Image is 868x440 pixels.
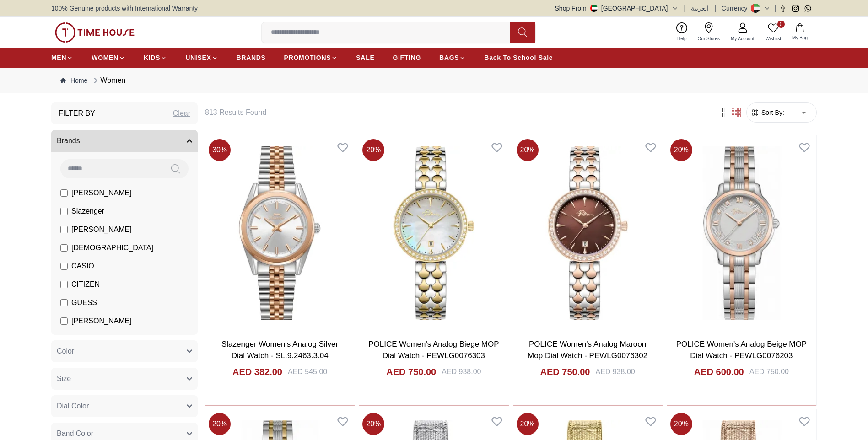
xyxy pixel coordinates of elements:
span: Help [674,35,690,42]
span: [PERSON_NAME] [71,316,132,327]
h4: AED 750.00 [540,365,590,378]
span: 20 % [362,413,384,435]
div: AED 938.00 [442,366,481,377]
h4: AED 750.00 [386,365,436,378]
span: WOMEN [92,53,119,62]
a: Home [60,76,87,85]
span: MEN [51,53,66,62]
span: Brands [57,135,80,146]
div: AED 938.00 [595,366,635,377]
span: Band Color [57,428,93,439]
a: UNISEX [185,49,218,66]
a: Our Stores [692,21,725,44]
span: | [684,4,686,13]
a: POLICE Women's Analog Beige MOP Dial Watch - PEWLG0076203 [676,340,807,360]
h6: 813 Results Found [205,107,706,118]
span: [PERSON_NAME] [71,224,132,235]
img: POLICE Women's Analog Biege MOP Dial Watch - PEWLG0076303 [359,135,508,331]
span: Size [57,373,71,384]
button: Sort By: [750,108,784,117]
a: POLICE Women's Analog Biege MOP Dial Watch - PEWLG0076303 [368,340,499,360]
img: United Arab Emirates [590,5,598,12]
a: KIDS [144,49,167,66]
div: AED 545.00 [288,366,327,377]
span: Slazenger [71,206,104,217]
img: ... [55,22,135,43]
a: Instagram [792,5,799,12]
span: GIFTING [393,53,421,62]
span: 20 % [209,413,231,435]
span: 30 % [209,139,231,161]
div: AED 750.00 [749,366,789,377]
span: BAGS [439,53,459,62]
h4: AED 600.00 [694,365,744,378]
div: Clear [173,108,190,119]
a: SALE [356,49,374,66]
a: Back To School Sale [484,49,553,66]
a: POLICE Women's Analog Maroon Mop Dial Watch - PEWLG0076302 [528,340,647,360]
a: GIFTING [393,49,421,66]
a: MEN [51,49,73,66]
span: My Bag [788,34,811,41]
input: [PERSON_NAME] [60,226,68,233]
h3: Filter By [59,108,95,119]
span: PROMOTIONS [284,53,331,62]
input: CASIO [60,263,68,270]
span: CITIZEN [71,279,100,290]
span: [DEMOGRAPHIC_DATA] [71,242,153,253]
h4: AED 382.00 [232,365,282,378]
button: My Bag [787,21,813,43]
a: 0Wishlist [760,21,787,44]
a: PROMOTIONS [284,49,338,66]
input: GUESS [60,299,68,306]
a: BAGS [439,49,466,66]
div: Women [91,75,125,86]
span: GUESS [71,297,97,308]
div: Currency [722,4,751,13]
button: Brands [51,130,198,152]
button: Color [51,340,198,362]
nav: Breadcrumb [51,68,817,93]
a: BRANDS [237,49,266,66]
input: [DEMOGRAPHIC_DATA] [60,244,68,252]
span: | [774,4,776,13]
img: POLICE Women's Analog Beige MOP Dial Watch - PEWLG0076203 [667,135,816,331]
span: My Account [727,35,758,42]
img: POLICE Women's Analog Maroon Mop Dial Watch - PEWLG0076302 [513,135,663,331]
a: Facebook [780,5,787,12]
button: Shop From[GEOGRAPHIC_DATA] [555,4,679,13]
input: Slazenger [60,208,68,215]
span: 20 % [517,139,539,161]
span: 20 % [670,139,692,161]
span: 0 [777,21,785,28]
span: UNISEX [185,53,211,62]
img: Slazenger Women's Analog Silver Dial Watch - SL.9.2463.3.04 [205,135,355,331]
a: Slazenger Women's Analog Silver Dial Watch - SL.9.2463.3.04 [221,340,338,360]
span: العربية [691,4,709,13]
span: Wishlist [762,35,785,42]
button: Dial Color [51,395,198,417]
span: SALE [356,53,374,62]
span: 20 % [670,413,692,435]
button: Size [51,368,198,390]
span: Color [57,346,74,357]
span: 20 % [362,139,384,161]
span: CASIO [71,261,94,272]
span: Back To School Sale [484,53,553,62]
span: 20 % [517,413,539,435]
span: BRANDS [237,53,266,62]
a: Help [672,21,692,44]
span: | [714,4,716,13]
span: 100% Genuine products with International Warranty [51,4,198,13]
span: KIDS [144,53,160,62]
input: [PERSON_NAME] [60,317,68,325]
span: Sort By: [760,108,784,117]
span: Dial Color [57,401,89,412]
a: Whatsapp [804,5,811,12]
span: Police [71,334,92,345]
a: WOMEN [92,49,125,66]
